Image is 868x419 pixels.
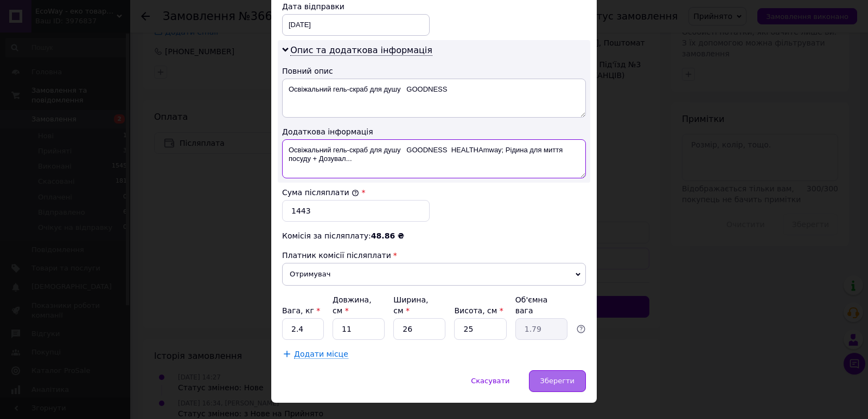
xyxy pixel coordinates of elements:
div: Комісія за післяплату: [282,230,586,241]
span: Опис та додаткова інформація [290,45,432,56]
label: Ширина, см [393,295,428,315]
div: Повний опис [282,66,586,76]
div: Додаткова інформація [282,126,586,137]
label: Сума післяплати [282,188,359,197]
textarea: Освіжальний гель-скраб для душу GOODNESS HEALTHAmway; Рідина для миття посуду + Дозувал... [282,139,586,178]
label: Вага, кг [282,306,320,315]
div: Об'ємна вага [515,294,567,316]
label: Висота, см [454,306,503,315]
label: Довжина, см [333,295,372,315]
span: Платник комісії післяплати [282,251,391,260]
span: Зберегти [540,377,575,385]
span: Додати місце [294,350,348,359]
span: Отримувач [282,263,586,286]
span: Скасувати [471,377,509,385]
textarea: Освіжальний гель-скраб для душу GOODNESS [282,79,586,118]
div: Дата відправки [282,1,430,12]
span: 48.86 ₴ [371,231,404,240]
